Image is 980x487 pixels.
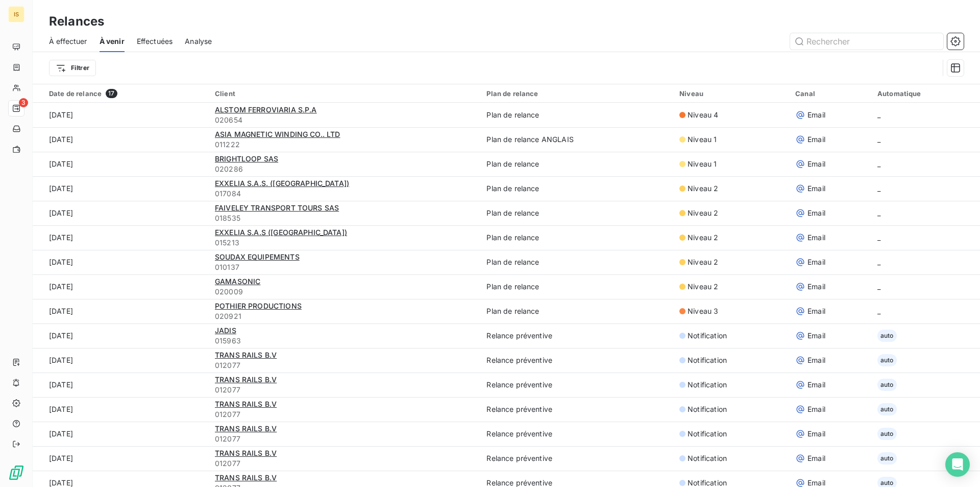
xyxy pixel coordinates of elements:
span: Notification [688,404,727,414]
span: Niveau 3 [688,306,718,316]
span: 3 [19,98,28,107]
span: 012077 [215,434,474,444]
td: [DATE] [33,127,209,152]
span: auto [877,354,897,366]
td: Plan de relance [480,274,673,299]
span: TRANS RAILS B.V [215,400,277,408]
span: Notification [688,429,727,439]
span: _ [877,233,880,242]
td: [DATE] [33,323,209,348]
span: 017084 [215,189,474,199]
td: [DATE] [33,397,209,422]
span: TRANS RAILS B.V [215,375,277,384]
td: [DATE] [33,201,209,225]
td: Relance préventive [480,397,673,422]
span: Email [807,404,825,414]
td: Relance préventive [480,422,673,446]
span: _ [877,110,880,119]
td: [DATE] [33,103,209,127]
span: GAMASONIC [215,277,260,286]
span: Niveau 2 [688,208,718,218]
span: Email [807,233,825,243]
span: Email [807,208,825,218]
span: auto [877,403,897,415]
span: _ [877,208,880,217]
span: TRANS RAILS B.V [215,351,277,359]
span: POTHIER PRODUCTIONS [215,302,302,310]
span: 020921 [215,311,474,321]
td: Relance préventive [480,446,673,471]
td: Plan de relance [480,201,673,225]
td: Relance préventive [480,348,673,373]
span: _ [877,307,880,315]
div: Date de relance [49,89,203,98]
span: BRIGHTLOOP SAS [215,154,278,163]
span: auto [877,379,897,391]
span: Email [807,429,825,439]
td: Relance préventive [480,323,673,348]
span: Client [215,89,235,98]
span: ALSTOM FERROVIARIA S.P.A [215,105,317,114]
div: Automatique [877,89,974,98]
div: Canal [795,89,865,98]
button: Filtrer [49,60,96,76]
td: [DATE] [33,446,209,471]
td: Plan de relance ANGLAIS [480,127,673,152]
span: Email [807,331,825,341]
span: 015213 [215,238,474,248]
td: Plan de relance [480,250,673,274]
input: Rechercher [790,33,943,50]
span: À venir [100,36,125,47]
span: EXXELIA S.A.S ([GEOGRAPHIC_DATA]) [215,228,347,237]
span: Niveau 4 [688,110,718,120]
span: SOUDAX EQUIPEMENTS [215,252,300,261]
span: Notification [688,380,727,390]
td: Relance préventive [480,373,673,397]
div: IS [8,6,24,22]
td: [DATE] [33,152,209,176]
span: auto [877,452,897,465]
span: FAIVELEY TRANSPORT TOURS SAS [215,203,339,212]
td: [DATE] [33,250,209,274]
td: [DATE] [33,299,209,323]
span: 018535 [215,213,474,223]
h3: Relances [49,12,104,31]
td: [DATE] [33,176,209,201]
span: Email [807,257,825,267]
div: Niveau [679,89,783,98]
span: 17 [106,89,117,98]
span: 012077 [215,385,474,395]
span: Email [807,355,825,365]
span: ASIA MAGNETIC WINDING CO.. LTD [215,130,340,138]
span: Email [807,282,825,292]
span: TRANS RAILS B.V [215,424,277,433]
span: À effectuer [49,36,87,47]
td: [DATE] [33,422,209,446]
span: 011222 [215,140,474,150]
img: Logo LeanPay [8,465,24,481]
span: _ [877,159,880,168]
td: [DATE] [33,373,209,397]
span: Niveau 2 [688,233,718,243]
span: 020009 [215,287,474,297]
td: [DATE] [33,225,209,250]
span: Email [807,183,825,194]
span: auto [877,330,897,342]
td: Plan de relance [480,152,673,176]
td: Plan de relance [480,103,673,127]
span: 012077 [215,360,474,370]
span: Email [807,110,825,120]
span: Email [807,306,825,316]
span: TRANS RAILS B.V [215,449,277,457]
div: Plan de relance [486,89,667,98]
span: Email [807,380,825,390]
span: _ [877,184,880,193]
span: Notification [688,355,727,365]
span: Effectuées [137,36,173,47]
td: [DATE] [33,274,209,299]
span: Email [807,159,825,169]
td: Plan de relance [480,299,673,323]
span: Notification [688,453,727,463]
span: Niveau 2 [688,282,718,292]
span: Niveau 1 [688,134,717,145]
